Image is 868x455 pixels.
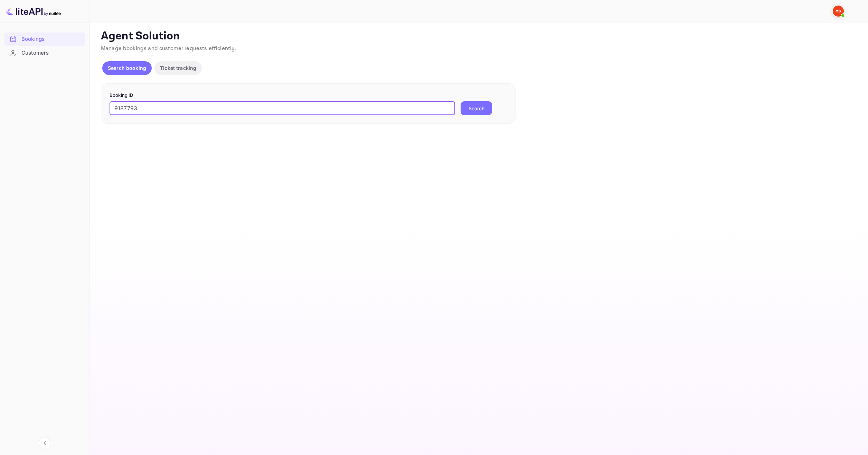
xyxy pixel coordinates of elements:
[110,101,455,115] input: Enter Booking ID (e.g., 63782194)
[4,32,85,45] a: Bookings
[21,49,82,57] div: Customers
[39,437,51,449] button: Collapse navigation
[4,46,85,59] a: Customers
[4,46,85,60] div: Customers
[6,6,61,17] img: LiteAPI logo
[108,64,146,72] p: Search booking
[833,6,844,17] img: Yandex Support
[110,92,507,99] p: Booking ID
[101,45,236,52] span: Manage bookings and customer requests efficiently.
[21,35,82,43] div: Bookings
[461,101,492,115] button: Search
[101,29,856,43] p: Agent Solution
[160,64,196,72] p: Ticket tracking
